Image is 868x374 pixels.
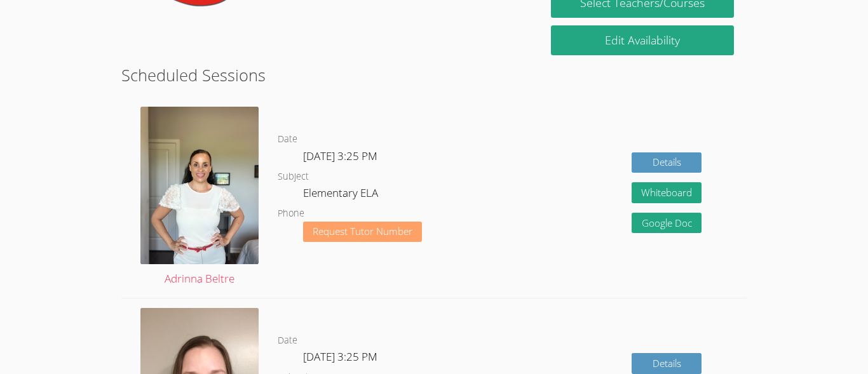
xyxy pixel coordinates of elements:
span: [DATE] 3:25 PM [303,349,377,364]
img: IMG_9685.jpeg [140,107,259,264]
a: Google Doc [632,213,702,234]
a: Details [632,152,702,173]
dt: Subject [278,169,309,185]
span: Request Tutor Number [313,227,412,236]
button: Request Tutor Number [303,222,422,243]
button: Whiteboard [632,182,702,203]
a: Adrinna Beltre [140,107,259,288]
span: [DATE] 3:25 PM [303,149,377,163]
h2: Scheduled Sessions [121,63,747,87]
a: Edit Availability [551,25,734,55]
a: Details [632,353,702,374]
dt: Phone [278,206,304,222]
dt: Date [278,333,297,349]
dt: Date [278,131,297,147]
dd: Elementary ELA [303,184,381,206]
